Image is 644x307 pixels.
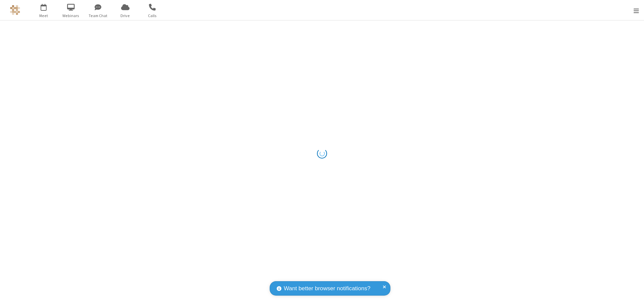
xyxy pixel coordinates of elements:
[140,13,165,19] span: Calls
[58,13,84,19] span: Webinars
[31,13,56,19] span: Meet
[10,5,20,15] img: QA Selenium DO NOT DELETE OR CHANGE
[86,13,111,19] span: Team Chat
[113,13,138,19] span: Drive
[284,284,370,293] span: Want better browser notifications?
